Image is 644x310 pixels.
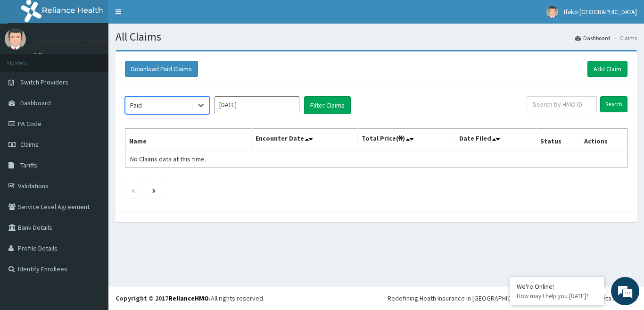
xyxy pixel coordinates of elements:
div: We're Online! [517,282,597,291]
a: RelianceHMO [168,294,209,302]
button: Download Paid Claims [125,61,198,77]
footer: All rights reserved. [108,286,644,310]
li: Claims [611,34,637,42]
div: Redefining Heath Insurance in [GEOGRAPHIC_DATA] using Telemedicine and Data Science! [388,293,637,303]
input: Search by HMO ID [527,96,597,112]
span: Ifako [GEOGRAPHIC_DATA] [564,8,637,16]
th: Status [537,129,580,151]
a: Previous page [131,186,135,194]
th: Date Filed [455,129,537,151]
div: Paid [130,101,142,110]
h1: All Claims [116,31,637,43]
button: Filter Claims [304,96,351,114]
th: Encounter Date [252,129,357,151]
a: Add Claim [587,61,627,77]
strong: Copyright © 2017 . [116,294,211,302]
p: [GEOGRAPHIC_DATA] [33,38,111,47]
a: Next page [152,186,156,194]
span: Switch Providers [20,78,68,86]
input: Search [600,96,627,112]
p: How may I help you today? [517,292,597,300]
input: Select Month and Year [215,96,299,113]
img: User Image [5,28,26,50]
th: Actions [580,129,627,151]
span: Dashboard [20,99,51,107]
th: Name [125,129,252,151]
span: No Claims data at this time. [130,155,206,163]
span: Claims [20,140,39,149]
a: Dashboard [575,34,610,42]
img: User Image [546,6,558,18]
th: Total Price(₦) [357,129,455,151]
span: Tariffs [20,161,37,169]
a: Online [33,51,56,58]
